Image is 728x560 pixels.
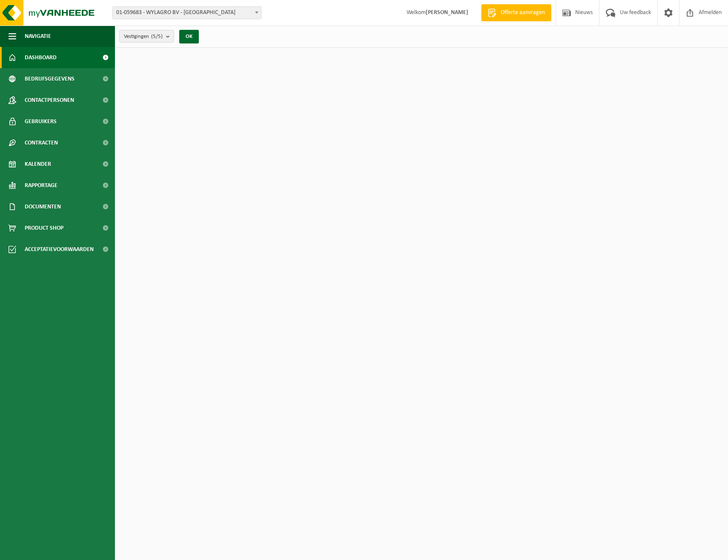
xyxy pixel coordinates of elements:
[119,30,174,43] button: Vestigingen(5/5)
[25,89,74,111] span: Contactpersonen
[25,217,63,239] span: Product Shop
[25,196,61,217] span: Documenten
[499,9,547,17] span: Offerte aanvragen
[112,6,261,19] span: 01-059683 - WYLAGRO BV - POPERINGE
[25,132,58,153] span: Contracten
[25,153,51,175] span: Kalender
[25,111,57,132] span: Gebruikers
[25,68,75,89] span: Bedrijfsgegevens
[124,30,163,43] span: Vestigingen
[25,239,94,260] span: Acceptatievoorwaarden
[25,175,57,196] span: Rapportage
[179,30,199,43] button: OK
[481,4,551,21] a: Offerte aanvragen
[25,26,51,47] span: Navigatie
[151,34,163,39] count: (5/5)
[25,47,57,68] span: Dashboard
[113,7,261,19] span: 01-059683 - WYLAGRO BV - POPERINGE
[426,9,468,16] strong: [PERSON_NAME]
